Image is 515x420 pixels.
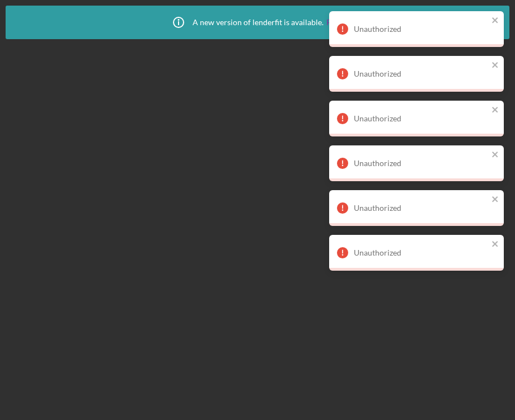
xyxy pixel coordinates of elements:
button: close [491,16,499,26]
a: Reload [326,18,350,27]
button: close [491,195,499,205]
div: Unauthorized [354,248,488,257]
div: A new version of lenderfit is available. [165,8,350,36]
div: Unauthorized [354,69,488,78]
button: close [491,239,499,250]
button: close [491,60,499,71]
div: Unauthorized [354,159,488,168]
div: Unauthorized [354,204,488,213]
button: close [491,150,499,161]
div: Unauthorized [354,114,488,123]
button: close [491,105,499,116]
div: Unauthorized [354,25,488,34]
